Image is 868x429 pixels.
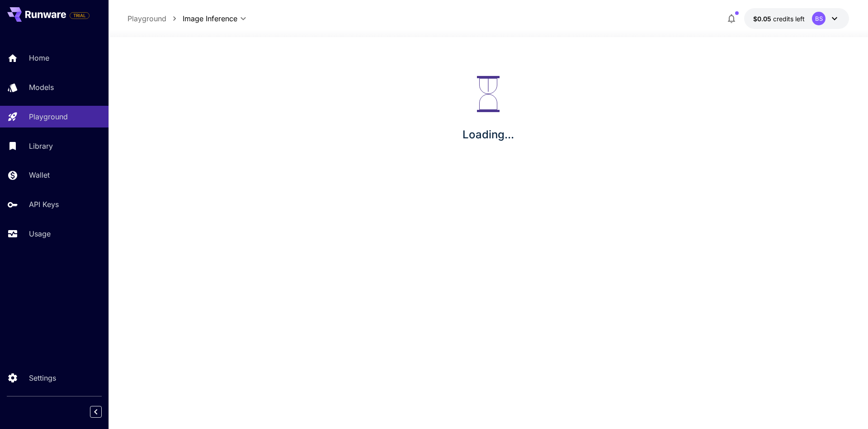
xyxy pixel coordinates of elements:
p: Models [29,82,54,93]
p: Settings [29,372,56,383]
span: Add your payment card to enable full platform functionality. [70,10,90,21]
p: Usage [29,228,51,239]
div: $0.05 [753,14,805,24]
p: Wallet [29,170,50,180]
div: Collapse sidebar [97,404,108,420]
p: Loading... [462,127,514,143]
p: Playground [29,111,68,122]
span: credits left [773,15,805,23]
span: $0.05 [753,15,773,23]
p: API Keys [29,199,59,210]
button: Collapse sidebar [90,406,102,418]
span: TRIAL [70,12,89,19]
nav: breadcrumb [127,13,183,24]
div: BS [812,12,826,25]
button: $0.05BS [744,8,849,29]
p: Home [29,52,49,63]
a: Playground [127,13,166,24]
p: Library [29,141,53,151]
span: Image Inference [183,13,237,24]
